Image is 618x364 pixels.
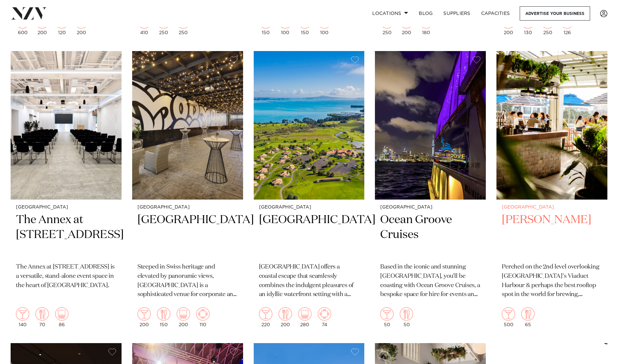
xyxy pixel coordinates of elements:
[318,307,331,321] img: meeting.png
[476,6,515,21] a: Capacities
[380,307,394,321] img: cocktail.png
[380,263,481,300] p: Based in the iconic and stunning [GEOGRAPHIC_DATA], you'll be coasting with Ocean Groove Cruises,...
[502,212,602,257] h2: [PERSON_NAME]
[380,307,394,327] div: 50
[502,205,602,210] small: [GEOGRAPHIC_DATA]
[132,51,243,333] a: [GEOGRAPHIC_DATA] [GEOGRAPHIC_DATA] Steeped in Swiss heritage and elevated by panoramic views, [G...
[137,307,151,327] div: 200
[279,307,292,321] img: dining.png
[16,307,29,321] img: cocktail.png
[259,205,359,210] small: [GEOGRAPHIC_DATA]
[380,205,481,210] small: [GEOGRAPHIC_DATA]
[521,307,535,327] div: 65
[502,307,515,321] img: cocktail.png
[177,307,190,321] img: theatre.png
[496,51,607,333] a: [GEOGRAPHIC_DATA] [PERSON_NAME] Perched on the 2nd level overlooking [GEOGRAPHIC_DATA]’s Viaduct ...
[11,7,47,19] img: nzv-logo.png
[279,307,292,327] div: 200
[259,212,359,257] h2: [GEOGRAPHIC_DATA]
[137,212,238,257] h2: [GEOGRAPHIC_DATA]
[375,51,486,333] a: [GEOGRAPHIC_DATA] Ocean Groove Cruises Based in the iconic and stunning [GEOGRAPHIC_DATA], you'll...
[11,51,122,333] a: [GEOGRAPHIC_DATA] The Annex at [STREET_ADDRESS] The Annex at [STREET_ADDRESS] is a versatile, sta...
[196,307,210,327] div: 110
[16,205,116,210] small: [GEOGRAPHIC_DATA]
[137,263,238,300] p: Steeped in Swiss heritage and elevated by panoramic views, [GEOGRAPHIC_DATA] is a sophisticated v...
[55,307,68,321] img: theatre.png
[413,6,438,21] a: BLOG
[298,307,311,327] div: 280
[157,307,170,321] img: dining.png
[520,6,590,21] a: Advertise your business
[259,263,359,300] p: [GEOGRAPHIC_DATA] offers a coastal escape that seamlessly combines the indulgent pleasures of an ...
[16,263,116,290] p: The Annex at [STREET_ADDRESS] is a versatile, stand-alone event space in the heart of [GEOGRAPHIC...
[318,307,331,327] div: 74
[55,307,68,327] div: 86
[259,307,272,321] img: cocktail.png
[298,307,311,321] img: theatre.png
[137,205,238,210] small: [GEOGRAPHIC_DATA]
[400,307,413,321] img: dining.png
[521,307,535,321] img: dining.png
[367,6,413,21] a: Locations
[196,307,210,321] img: meeting.png
[16,212,116,257] h2: The Annex at [STREET_ADDRESS]
[380,212,481,257] h2: Ocean Groove Cruises
[502,263,602,300] p: Perched on the 2nd level overlooking [GEOGRAPHIC_DATA]’s Viaduct Harbour & perhaps the best rooft...
[137,307,151,321] img: cocktail.png
[36,307,49,321] img: dining.png
[438,6,476,21] a: SUPPLIERS
[254,51,365,333] a: [GEOGRAPHIC_DATA] [GEOGRAPHIC_DATA] [GEOGRAPHIC_DATA] offers a coastal escape that seamlessly com...
[36,307,49,327] div: 70
[177,307,190,327] div: 200
[259,307,272,327] div: 220
[502,307,515,327] div: 500
[157,307,170,327] div: 150
[400,307,413,327] div: 50
[16,307,29,327] div: 140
